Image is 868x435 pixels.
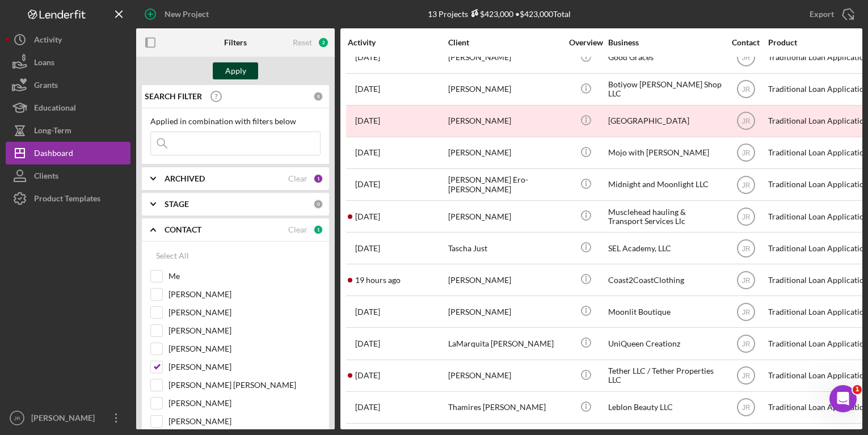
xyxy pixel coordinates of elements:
[741,54,750,62] text: JR
[608,297,722,327] div: Moonlit Boutique
[355,371,380,380] time: 2025-08-14 21:06
[608,74,722,104] div: Botiyow [PERSON_NAME] Shop LLC
[165,200,189,209] b: STAGE
[313,199,323,209] div: 0
[468,9,513,19] div: $423,000
[34,74,58,99] div: Grants
[145,92,202,101] b: SEARCH FILTER
[136,3,220,26] button: New Project
[168,343,321,354] label: [PERSON_NAME]
[168,307,321,318] label: [PERSON_NAME]
[34,164,58,190] div: Clients
[355,148,380,157] time: 2025-05-15 16:46
[810,3,834,26] div: Export
[28,407,102,432] div: [PERSON_NAME]
[741,86,750,94] text: JR
[348,38,447,47] div: Activity
[448,233,562,263] div: Tascha Just
[6,164,130,187] a: Clients
[313,225,323,235] div: 1
[34,119,71,145] div: Long-Term
[293,38,312,47] div: Reset
[448,265,562,295] div: [PERSON_NAME]
[288,174,307,183] div: Clear
[355,403,380,412] time: 2025-08-15 21:09
[608,233,722,263] div: SEL Academy, LLC
[608,138,722,168] div: Mojo with [PERSON_NAME]
[608,201,722,231] div: Musclehead hauling & Transport Services Llc
[168,398,321,409] label: [PERSON_NAME]
[6,142,130,164] button: Dashboard
[428,9,571,19] div: 13 Projects • $423,000 Total
[6,51,130,74] a: Loans
[6,187,130,210] button: Product Templates
[165,3,209,26] div: New Project
[168,325,321,336] label: [PERSON_NAME]
[724,38,767,47] div: Contact
[355,339,380,348] time: 2025-08-12 21:00
[34,96,76,122] div: Educational
[608,328,722,358] div: UniQueen Creationz
[14,415,20,421] text: JR
[448,392,562,423] div: Thamires [PERSON_NAME]
[355,307,380,316] time: 2025-08-04 21:04
[288,225,307,234] div: Clear
[355,180,380,189] time: 2025-04-29 03:12
[448,361,562,391] div: [PERSON_NAME]
[448,297,562,327] div: [PERSON_NAME]
[313,174,323,184] div: 1
[313,91,323,102] div: 0
[355,85,380,94] time: 2025-02-22 21:38
[165,174,205,183] b: ARCHIVED
[168,379,321,391] label: [PERSON_NAME] [PERSON_NAME]
[741,117,750,125] text: JR
[318,37,329,48] div: 2
[6,28,130,51] a: Activity
[34,187,100,213] div: Product Templates
[355,116,380,125] time: 2025-04-07 01:53
[608,170,722,200] div: Midnight and Moonlight LLC
[448,170,562,200] div: [PERSON_NAME] Ero-[PERSON_NAME]
[741,308,750,316] text: JR
[608,106,722,136] div: [GEOGRAPHIC_DATA]
[355,53,380,62] time: 2025-04-22 19:13
[448,43,562,73] div: [PERSON_NAME]
[34,142,73,167] div: Dashboard
[741,244,750,252] text: JR
[741,340,750,348] text: JR
[448,74,562,104] div: [PERSON_NAME]
[608,38,722,47] div: Business
[150,117,321,126] div: Applied in combination with filters below
[224,38,247,47] b: Filters
[355,212,380,221] time: 2025-09-08 22:05
[355,276,401,285] time: 2025-09-11 20:52
[168,416,321,427] label: [PERSON_NAME]
[741,149,750,157] text: JR
[608,392,722,423] div: Leblon Beauty LLC
[165,225,201,234] b: CONTACT
[6,74,130,96] button: Grants
[34,51,54,77] div: Loans
[448,201,562,231] div: [PERSON_NAME]
[448,106,562,136] div: [PERSON_NAME]
[798,3,862,26] button: Export
[741,213,750,221] text: JR
[168,271,321,282] label: Me
[34,28,62,54] div: Activity
[6,119,130,142] button: Long-Term
[741,372,750,380] text: JR
[213,62,258,79] button: Apply
[156,244,189,267] div: Select All
[448,138,562,168] div: [PERSON_NAME]
[168,289,321,300] label: [PERSON_NAME]
[6,96,130,119] button: Educational
[608,265,722,295] div: Coast2CoastClothing
[225,62,246,79] div: Apply
[168,361,321,373] label: [PERSON_NAME]
[608,43,722,73] div: Good Graces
